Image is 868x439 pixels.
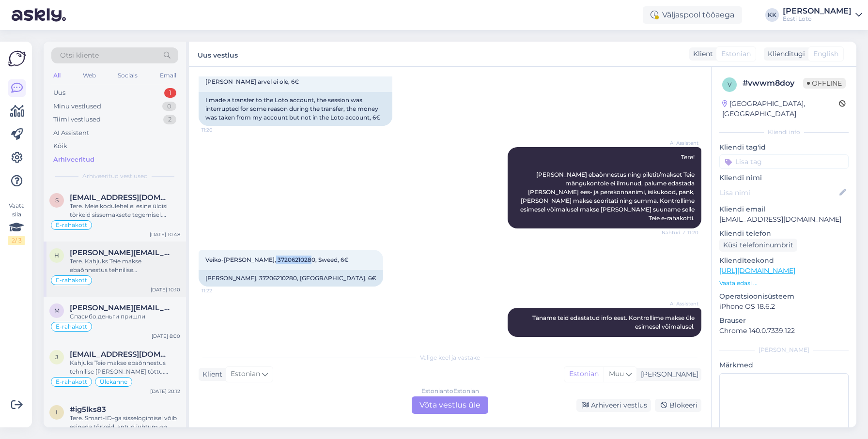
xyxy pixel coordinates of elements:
div: [DATE] 20:12 [150,388,180,395]
span: AI Assistent [662,139,698,147]
div: 0 [162,102,176,111]
p: Märkmed [719,360,849,370]
div: [DATE] 8:00 [152,333,180,340]
span: Estonian [721,49,751,59]
p: Kliendi nimi [719,173,849,183]
span: E-rahakott [56,222,87,228]
div: All [51,69,62,82]
p: Operatsioonisüsteem [719,291,849,302]
span: Nähtud ✓ 11:20 [662,229,698,236]
p: Kliendi email [719,204,849,214]
div: Tere. Smart-ID-ga sisselogimisel võib esineda tõrkeid, antud juhtum on juba meie IT-osakonnale uu... [70,414,180,431]
div: Küsi telefoninumbrit [719,239,797,252]
span: 11:22 [201,287,238,294]
div: [DATE] 10:48 [150,231,180,238]
span: Arhiveeritud vestlused [82,172,148,181]
img: Askly Logo [8,49,26,68]
div: Tere. Meie kodulehel ei esine üldisi tõrkeid sissemaksete tegemisel. Soovitame kustutada veebileh... [70,202,180,219]
div: [PERSON_NAME], 37206210280, [GEOGRAPHIC_DATA], 6€ [199,270,383,287]
div: Kõik [53,141,67,151]
span: E-rahakott [56,379,87,385]
p: [EMAIL_ADDRESS][DOMAIN_NAME] [719,214,849,225]
span: helen.kaur1978@gmail.com [70,248,170,257]
p: Klienditeekond [719,256,849,266]
span: Estonian [231,369,260,379]
div: 2 / 3 [8,236,25,245]
span: E-rahakott [56,277,87,283]
div: Võta vestlus üle [412,396,488,414]
span: i [56,409,58,416]
div: [DATE] 10:10 [151,286,180,293]
div: [PERSON_NAME] [719,346,849,354]
span: Nähtud ✓ 11:22 [662,337,698,345]
span: Otsi kliente [60,50,99,61]
span: h [54,252,59,259]
div: Спасибо,деньги пришли [70,312,180,321]
span: Täname teid edastatud info eest. Kontrollime makse üle esimesel võimalusel. [532,314,696,330]
div: Väljaspool tööaega [643,6,742,24]
div: Klient [199,369,222,379]
span: Muu [609,369,624,378]
div: KK [765,8,779,22]
div: Estonian [564,367,604,381]
div: Uus [53,88,65,98]
p: Vaata edasi ... [719,279,849,288]
p: Chrome 140.0.7339.122 [719,326,849,336]
div: Klient [689,49,713,59]
div: Valige keel ja vastake [199,353,701,362]
span: mr.fortunov@gmail.com [70,303,170,312]
span: Signehal@gmail.com [70,193,170,202]
div: # vwwm8doy [743,77,803,89]
div: Tiimi vestlused [53,115,101,124]
input: Lisa nimi [720,187,837,198]
span: E-rahakott [56,324,87,330]
div: Kahjuks Teie makse ebaõnnestus tehnilise [PERSON_NAME] tõttu. Kontrollisime makse [PERSON_NAME] k... [70,359,180,376]
div: Kliendi info [719,128,849,136]
span: English [813,49,838,59]
p: Brauser [719,316,849,326]
span: Offline [803,78,846,89]
span: m [54,307,60,314]
div: 2 [163,115,176,124]
div: I made a transfer to the Loto account, the session was interrupted for some reason during the tra... [199,92,392,126]
p: Kliendi telefon [719,228,849,239]
span: v [728,81,731,88]
span: #ig5lks83 [70,405,106,414]
div: Web [81,69,98,82]
label: Uus vestlus [198,47,238,61]
a: [URL][DOMAIN_NAME] [719,266,795,275]
a: [PERSON_NAME]Eesti Loto [783,7,862,23]
input: Lisa tag [719,154,849,169]
div: Vaata siia [8,201,25,245]
div: Arhiveeri vestlus [576,399,651,412]
span: Ülekanne [100,379,127,385]
span: Veiko-[PERSON_NAME], 37206210280, Sweed, 6€ [205,256,349,263]
span: 11:20 [201,126,238,134]
span: AI Assistent [662,300,698,307]
div: Estonian to Estonian [421,387,479,395]
div: Minu vestlused [53,102,101,111]
p: Kliendi tag'id [719,142,849,152]
p: iPhone OS 18.6.2 [719,302,849,312]
span: S [55,197,59,204]
div: Eesti Loto [783,15,852,23]
div: Blokeeri [655,399,701,412]
div: Klienditugi [764,49,805,59]
div: Email [158,69,178,82]
div: AI Assistent [53,128,89,138]
div: [PERSON_NAME] [783,7,852,15]
div: [GEOGRAPHIC_DATA], [GEOGRAPHIC_DATA] [722,99,839,119]
span: j [55,353,58,361]
div: [PERSON_NAME] [637,369,698,379]
div: Tere. Kahjuks Teie makse ebaõnnestus tehnilise [PERSON_NAME] tõttu. Kontrollisime makse [PERSON_N... [70,257,180,274]
div: 1 [164,88,176,98]
div: Socials [116,69,139,82]
span: juliapiskoppel@gmail.com [70,350,170,359]
div: Arhiveeritud [53,155,94,165]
